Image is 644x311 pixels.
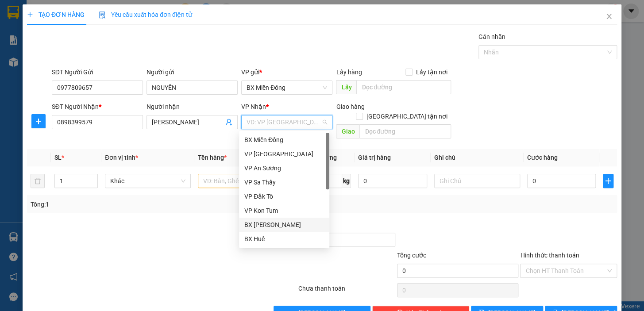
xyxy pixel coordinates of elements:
button: plus [31,114,46,128]
span: Giao [336,124,359,138]
button: Close [597,4,621,29]
span: TẠO ĐƠN HÀNG [27,11,85,18]
div: BX Miền Đông [244,135,324,145]
span: Khác [110,174,185,188]
input: VD: Bàn, Ghế [198,174,284,188]
div: SĐT Người Nhận [52,102,143,111]
div: BX Miền Đông [239,133,329,147]
span: Lấy [336,80,356,94]
span: up [90,176,96,181]
div: BX Phạm Văn Đồng [239,218,329,232]
div: Người nhận [147,102,238,111]
input: Ghi Chú [434,174,520,188]
span: Tổng cước [397,252,426,259]
span: kg [342,174,351,188]
div: VP An Sương [244,163,324,173]
div: VP gửi [241,67,332,77]
span: user-add [225,119,232,126]
span: VP Nhận [241,103,266,110]
div: Tổng: 1 [31,200,249,209]
span: Yêu cầu xuất hóa đơn điện tử [99,11,192,18]
span: [GEOGRAPHIC_DATA] tận nơi [363,111,451,121]
div: VP Sa Thầy [239,175,329,189]
div: VP Sa Thầy [244,177,324,187]
div: VP [GEOGRAPHIC_DATA] [244,149,324,159]
div: VP Đà Nẵng [239,147,329,161]
span: BX Miền Đông [247,81,327,94]
div: BX [PERSON_NAME] [244,220,324,230]
span: Cước hàng [527,154,558,161]
span: Đơn vị tính [105,154,138,161]
input: Dọc đường [359,124,451,138]
span: SL [54,154,62,161]
img: icon [99,12,106,19]
span: down [90,182,96,187]
span: plus [603,177,613,184]
div: VP Đắk Tô [239,189,329,203]
div: VP Kon Tum [239,203,329,218]
span: Giao hàng [336,103,364,110]
label: Gán nhãn [478,33,505,40]
span: Lấy hàng [336,69,362,76]
label: Hình thức thanh toán [520,252,579,259]
span: Increase Value [88,174,97,181]
span: Lấy tận nơi [413,67,451,77]
div: Người gửi [147,67,238,77]
span: close [605,13,613,20]
button: plus [603,174,613,188]
div: BX Huế [244,234,324,244]
div: VP An Sương [239,161,329,175]
span: Tên hàng [198,154,227,161]
input: 0 [358,174,427,188]
button: delete [31,174,45,188]
div: Chưa thanh toán [297,284,396,299]
input: Dọc đường [356,80,451,94]
span: plus [27,12,33,18]
div: SĐT Người Gửi [52,67,143,77]
div: VP Đắk Tô [244,192,324,201]
span: plus [32,118,45,125]
div: BX Huế [239,232,329,246]
div: VP Kon Tum [244,206,324,215]
span: Decrease Value [88,181,97,188]
th: Ghi chú [431,149,524,166]
span: Giá trị hàng [358,154,391,161]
